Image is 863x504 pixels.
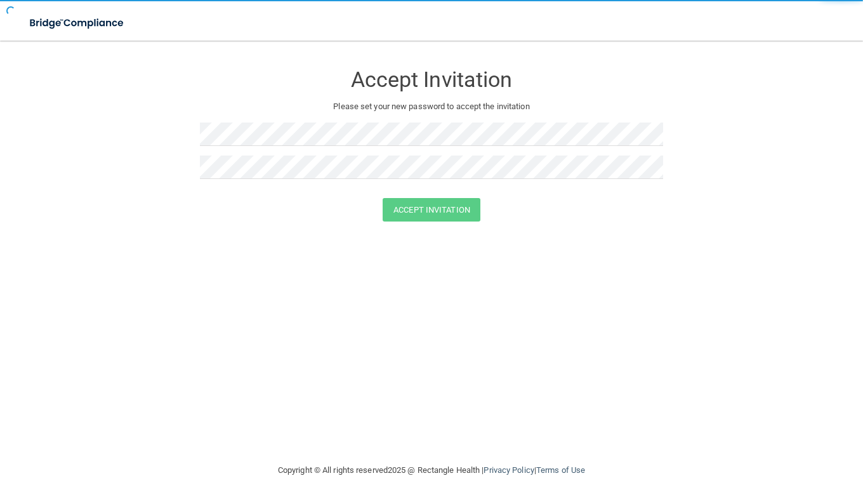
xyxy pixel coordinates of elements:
[200,450,663,491] div: Copyright © All rights reserved 2025 @ Rectangle Health | |
[19,10,136,36] img: bridge_compliance_login_screen.278c3ca4.svg
[536,465,585,475] a: Terms of Use
[383,198,480,222] button: Accept Invitation
[200,68,663,91] h3: Accept Invitation
[484,465,534,475] a: Privacy Policy
[209,99,654,114] p: Please set your new password to accept the invitation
